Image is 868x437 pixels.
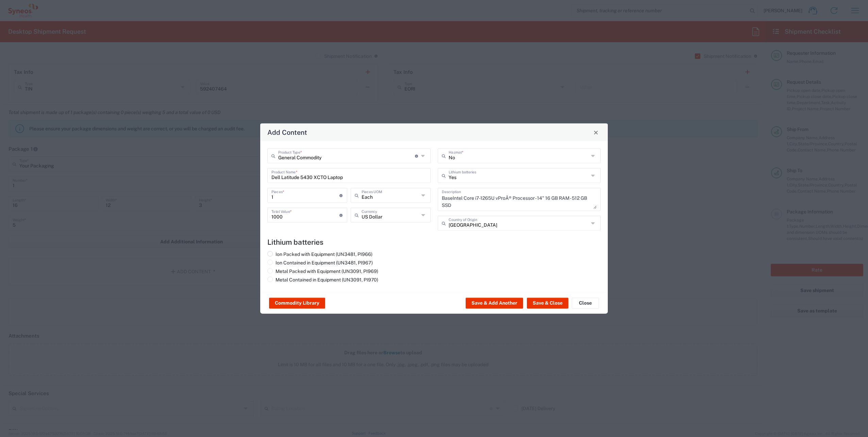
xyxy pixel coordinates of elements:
[267,277,378,283] label: Metal Contained in Equipment (UN3091, PI970)
[267,260,373,266] label: Ion Contained in Equipment (UN3481, PI967)
[267,268,378,274] label: Metal Packed with Equipment (UN3091, PI969)
[267,127,307,137] h4: Add Content
[269,298,325,309] button: Commodity Library
[267,251,372,257] label: Ion Packed with Equipment (UN3481, PI966)
[527,298,568,309] button: Save & Close
[572,298,599,309] button: Close
[591,128,601,137] button: Close
[466,298,523,309] button: Save & Add Another
[267,238,601,246] h4: Lithium batteries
